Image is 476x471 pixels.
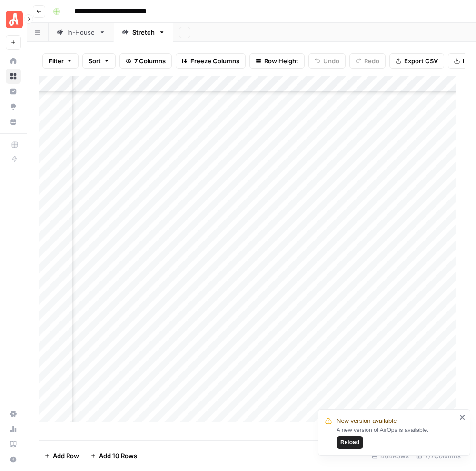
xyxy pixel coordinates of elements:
[6,84,21,99] a: Insights
[6,99,21,114] a: Opportunities
[132,28,155,37] div: Stretch
[249,53,305,69] button: Row Height
[264,56,298,66] span: Row Height
[389,53,444,69] button: Export CSV
[337,436,363,449] button: Reload
[119,53,172,69] button: 7 Columns
[6,406,21,421] a: Settings
[308,53,346,69] button: Undo
[404,56,438,66] span: Export CSV
[368,448,413,463] div: 464 Rows
[176,53,246,69] button: Freeze Columns
[6,53,21,69] a: Home
[6,421,21,437] a: Usage
[459,413,466,421] button: close
[6,8,21,31] button: Workspace: Angi
[49,56,64,66] span: Filter
[6,11,23,28] img: Angi Logo
[6,69,21,84] a: Browse
[190,56,239,66] span: Freeze Columns
[49,23,114,42] a: In-House
[340,438,359,447] span: Reload
[114,23,173,42] a: Stretch
[364,56,379,66] span: Redo
[99,451,137,461] span: Add 10 Rows
[53,451,79,461] span: Add Row
[349,53,386,69] button: Redo
[42,53,79,69] button: Filter
[413,448,465,463] div: 7/7 Columns
[6,452,21,467] button: Help + Support
[82,53,116,69] button: Sort
[67,28,95,37] div: In-House
[6,114,21,130] a: Your Data
[85,448,143,463] button: Add 10 Rows
[89,56,101,66] span: Sort
[6,437,21,452] a: Learning Hub
[337,426,456,449] div: A new version of AirOps is available.
[337,416,397,426] span: New version available
[134,56,166,66] span: 7 Columns
[323,56,339,66] span: Undo
[39,448,85,463] button: Add Row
